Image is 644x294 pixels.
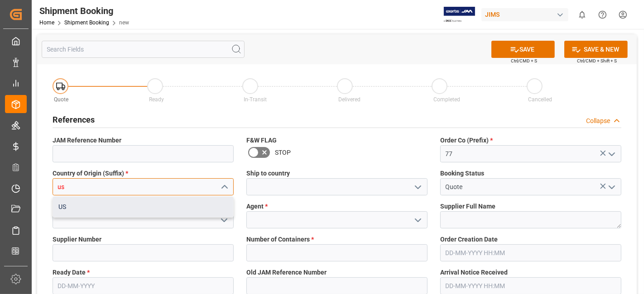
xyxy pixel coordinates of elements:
div: JIMS [481,8,568,21]
button: SAVE & NEW [564,41,628,58]
span: Country of Origin (Suffix) [53,169,128,178]
button: open menu [217,213,231,227]
span: Arrival Notice Received [440,268,508,277]
span: Ready [149,96,164,103]
span: Quote [54,96,69,103]
span: STOP [275,148,291,157]
span: Ready Date [53,268,90,277]
span: Agent [246,202,268,211]
button: SAVE [491,41,555,58]
span: In-Transit [244,96,267,103]
span: F&W FLAG [246,136,277,145]
a: Home [39,19,54,26]
button: Help Center [592,5,613,25]
div: Shipment Booking [39,4,129,18]
span: Ctrl/CMD + S [511,57,537,64]
span: Order Co (Prefix) [440,136,493,145]
span: Ctrl/CMD + Shift + S [577,57,617,64]
span: Number of Containers [246,235,314,244]
div: Collapse [586,116,610,126]
button: open menu [411,213,424,227]
span: JAM Reference Number [53,136,121,145]
span: Old JAM Reference Number [246,268,327,277]
span: Cancelled [528,96,552,103]
span: Booking Status [440,169,484,178]
span: Supplier Full Name [440,202,495,211]
span: Order Creation Date [440,235,498,244]
span: Completed [433,96,460,103]
input: Type to search/select [53,178,234,195]
button: JIMS [481,6,572,23]
button: close menu [217,180,231,194]
input: DD-MM-YYYY HH:MM [440,244,621,261]
h2: References [53,114,95,126]
img: Exertis%20JAM%20-%20Email%20Logo.jpg_1722504956.jpg [444,7,475,23]
button: open menu [605,147,618,161]
span: Supplier Number [53,235,101,244]
button: open menu [605,180,618,194]
button: open menu [411,180,424,194]
button: show 0 new notifications [572,5,592,25]
a: Shipment Booking [64,19,109,26]
input: Search Fields [42,41,245,58]
div: US [53,197,233,217]
span: Ship to country [246,169,290,178]
span: Delivered [338,96,360,103]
